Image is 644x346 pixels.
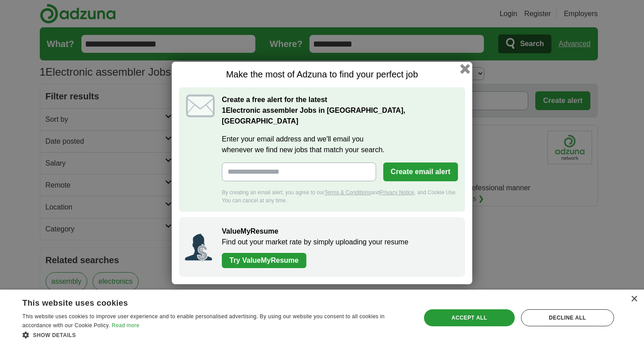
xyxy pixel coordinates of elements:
[380,189,415,196] a: Privacy Notice
[222,107,405,125] strong: Electronic assembler Jobs in [GEOGRAPHIC_DATA], [GEOGRAPHIC_DATA]
[33,332,76,338] span: Show details
[222,188,458,205] div: By creating an email alert, you agree to our and , and Cookie Use. You can cancel at any time.
[186,94,215,117] img: icon_email.svg
[222,226,456,237] h2: ValueMyResume
[222,237,456,248] p: Find out your market rate by simply uploading your resume
[22,313,385,329] span: This website uses cookies to improve user experience and to enable personalised advertising. By u...
[112,322,140,329] a: Read more, opens a new window
[383,162,458,181] button: Create email alert
[222,134,458,155] label: Enter your email address and we'll email you whenever we find new jobs that match your search.
[22,295,387,308] div: This website uses cookies
[424,309,515,326] div: Accept all
[222,253,306,268] a: Try ValueMyResume
[324,189,371,196] a: Terms & Conditions
[631,296,637,303] div: Close
[22,330,409,339] div: Show details
[179,69,465,80] h1: Make the most of Adzuna to find your perfect job
[222,94,458,127] h2: Create a free alert for the latest
[222,105,226,116] span: 1
[521,309,614,326] div: Decline all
